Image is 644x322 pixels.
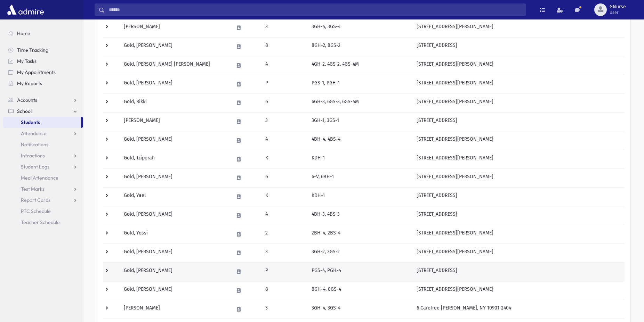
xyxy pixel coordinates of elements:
[261,93,307,112] td: 6
[120,93,230,112] td: Gold, Rikki
[307,150,412,168] td: KDH-1
[412,300,625,319] td: 6 Carefree [PERSON_NAME], NY 10901-2404
[120,168,230,187] td: Gold, [PERSON_NAME]
[120,112,230,131] td: [PERSON_NAME]
[3,161,83,172] a: Student Logs
[6,3,46,17] img: AdmirePro
[261,206,307,225] td: 4
[412,187,625,206] td: [STREET_ADDRESS]
[120,56,230,75] td: Gold, [PERSON_NAME] [PERSON_NAME]
[3,195,83,206] a: Report Cards
[412,37,625,56] td: [STREET_ADDRESS]
[261,131,307,150] td: 4
[307,225,412,243] td: 2BH-4, 2BS-4
[412,206,625,225] td: [STREET_ADDRESS]
[3,150,83,161] a: Infractions
[412,112,625,131] td: [STREET_ADDRESS]
[261,262,307,281] td: P
[261,112,307,131] td: 3
[3,56,83,67] a: My Tasks
[261,187,307,206] td: K
[21,197,50,203] span: Report Cards
[3,183,83,195] a: Test Marks
[261,37,307,56] td: 8
[307,262,412,281] td: PGS-4, PGH-4
[307,37,412,56] td: 8GH-2, 8GS-2
[17,30,30,36] span: Home
[261,300,307,319] td: 3
[17,58,37,64] span: My Tasks
[261,225,307,243] td: 2
[21,164,49,170] span: Student Logs
[307,56,412,75] td: 4GH-2, 4GS-2, 4GS-4M
[307,300,412,319] td: 3GH-4, 3GS-4
[307,112,412,131] td: 3GH-1, 3GS-1
[3,78,83,89] a: My Reports
[261,75,307,93] td: P
[3,172,83,183] a: Meal Attendance
[21,208,51,214] span: PTC Schedule
[412,243,625,262] td: [STREET_ADDRESS][PERSON_NAME]
[120,225,230,243] td: Gold, Yossi
[105,3,525,16] input: Search
[412,150,625,168] td: [STREET_ADDRESS][PERSON_NAME]
[412,56,625,75] td: [STREET_ADDRESS][PERSON_NAME]
[261,281,307,300] td: 8
[120,131,230,150] td: Gold, [PERSON_NAME]
[412,131,625,150] td: [STREET_ADDRESS][PERSON_NAME]
[3,128,83,139] a: Attendance
[21,219,60,225] span: Teacher Schedule
[307,131,412,150] td: 4BH-4, 4BS-4
[120,206,230,225] td: Gold, [PERSON_NAME]
[307,281,412,300] td: 8GH-4, 8GS-4
[21,130,47,137] span: Attendance
[21,152,45,159] span: Infractions
[307,168,412,187] td: 6-V, 6BH-1
[120,281,230,300] td: Gold, [PERSON_NAME]
[412,262,625,281] td: [STREET_ADDRESS]
[21,119,40,125] span: Students
[412,18,625,37] td: [STREET_ADDRESS][PERSON_NAME]
[261,168,307,187] td: 6
[3,117,81,128] a: Students
[120,243,230,262] td: Gold, [PERSON_NAME]
[17,108,32,114] span: School
[307,187,412,206] td: KDH-1
[21,175,58,181] span: Meal Attendance
[3,217,83,228] a: Teacher Schedule
[21,141,48,148] span: Notifications
[610,10,626,15] span: User
[17,47,48,53] span: Time Tracking
[307,206,412,225] td: 4BH-3, 4BS-3
[3,206,83,217] a: PTC Schedule
[610,4,626,10] span: GNurse
[120,75,230,93] td: Gold, [PERSON_NAME]
[412,75,625,93] td: [STREET_ADDRESS][PERSON_NAME]
[307,93,412,112] td: 6GH-3, 6GS-3, 6GS-4M
[3,139,83,150] a: Notifications
[3,28,83,39] a: Home
[120,187,230,206] td: Gold, Yael
[261,150,307,168] td: K
[17,97,37,103] span: Accounts
[261,56,307,75] td: 4
[412,168,625,187] td: [STREET_ADDRESS][PERSON_NAME]
[412,281,625,300] td: [STREET_ADDRESS][PERSON_NAME]
[120,300,230,319] td: [PERSON_NAME]
[3,44,83,56] a: Time Tracking
[412,93,625,112] td: [STREET_ADDRESS][PERSON_NAME]
[412,225,625,243] td: [STREET_ADDRESS][PERSON_NAME]
[261,243,307,262] td: 3
[120,262,230,281] td: Gold, [PERSON_NAME]
[3,67,83,78] a: My Appointments
[307,75,412,93] td: PGS-1, PGH-1
[17,69,56,75] span: My Appointments
[3,94,83,106] a: Accounts
[21,186,45,192] span: Test Marks
[120,37,230,56] td: Gold, [PERSON_NAME]
[307,243,412,262] td: 3GH-2, 3GS-2
[261,18,307,37] td: 3
[307,18,412,37] td: 3GH-4, 3GS-4
[17,80,42,86] span: My Reports
[120,150,230,168] td: Gold, Tziporah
